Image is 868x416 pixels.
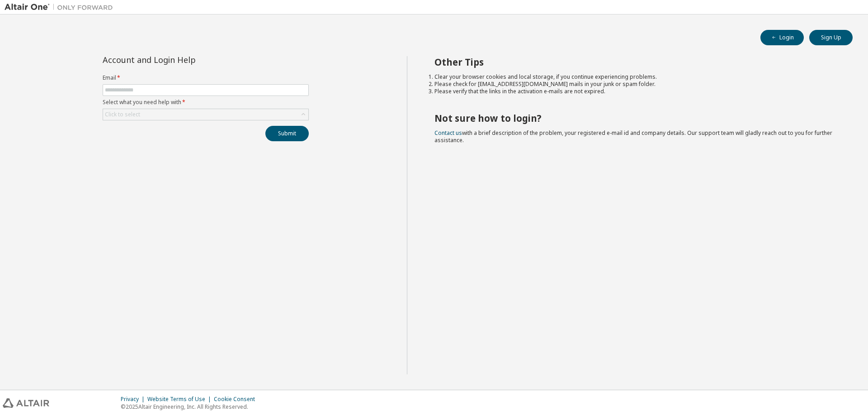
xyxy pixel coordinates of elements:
li: Clear your browser cookies and local storage, if you continue experiencing problems. [434,73,837,81]
p: © 2025 Altair Engineering, Inc. All Rights Reserved. [121,403,260,411]
label: Select what you need help with [103,99,309,106]
div: Click to select [105,111,140,118]
button: Login [760,30,804,45]
button: Sign Up [809,30,853,45]
li: Please verify that the links in the activation e-mails are not expired. [434,88,837,95]
li: Please check for [EMAIL_ADDRESS][DOMAIN_NAME] mails in your junk or spam folder. [434,81,837,88]
img: altair_logo.svg [3,398,49,408]
span: with a brief description of the problem, your registered e-mail id and company details. Our suppo... [434,129,832,144]
div: Website Terms of Use [147,396,214,403]
a: Contact us [434,129,462,137]
h2: Not sure how to login? [434,112,837,124]
label: Email [103,74,309,81]
h2: Other Tips [434,56,837,68]
div: Account and Login Help [103,56,268,63]
div: Click to select [103,109,308,120]
div: Cookie Consent [214,396,260,403]
img: Altair One [5,3,118,12]
button: Submit [265,126,309,141]
div: Privacy [121,396,147,403]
